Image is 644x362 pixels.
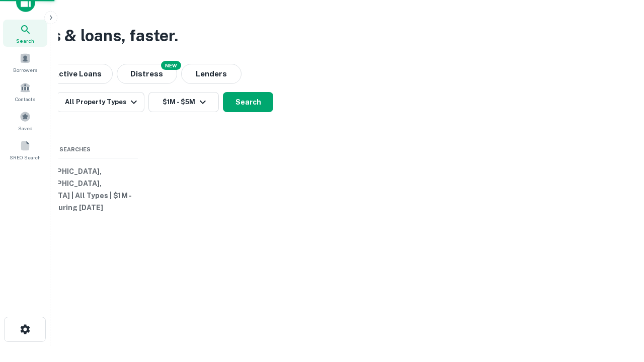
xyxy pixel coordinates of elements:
[3,20,47,47] a: Search
[223,92,273,112] button: Search
[117,64,177,84] button: Search distressed loans with lien and other non-mortgage details.
[42,64,113,84] button: Active Loans
[3,78,47,105] a: Contacts
[161,61,181,70] div: NEW
[57,92,144,112] button: All Property Types
[16,37,34,45] span: Search
[15,95,35,103] span: Contacts
[13,66,37,74] span: Borrowers
[148,92,219,112] button: $1M - $5M
[3,49,47,76] a: Borrowers
[594,282,644,330] iframe: Chat Widget
[10,153,41,161] span: SREO Search
[3,107,47,134] a: Saved
[18,124,33,132] span: Saved
[181,64,242,84] button: Lenders
[3,136,47,163] a: SREO Search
